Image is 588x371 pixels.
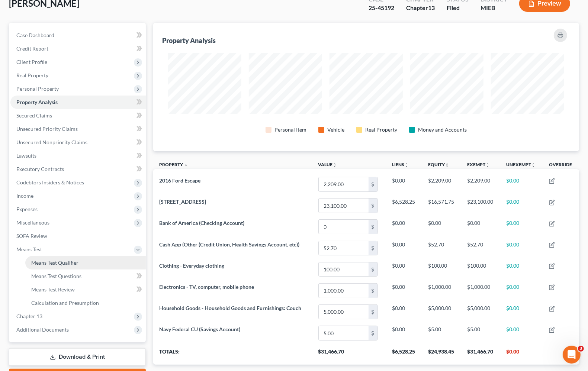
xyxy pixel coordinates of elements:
td: $0.00 [386,280,422,301]
a: SOFA Review [10,229,146,243]
a: Exemptunfold_more [467,162,490,167]
span: Means Test Review [31,286,75,293]
td: $0.00 [500,259,543,280]
span: Secured Claims [16,112,52,119]
div: $ [369,305,377,319]
div: MIEB [481,4,507,12]
td: $1,000.00 [422,280,461,301]
div: $ [369,220,377,234]
div: $ [369,262,377,277]
span: 13 [428,4,435,11]
span: Personal Property [16,86,59,92]
span: Unsecured Nonpriority Claims [16,139,87,145]
span: Calculation and Presumption [31,300,99,306]
td: $0.00 [500,238,543,259]
div: Vehicle [327,126,344,133]
th: $6,528.25 [386,344,422,365]
td: $0.00 [386,174,422,195]
td: $0.00 [386,259,422,280]
td: $1,000.00 [461,280,500,301]
span: Client Profile [16,59,47,65]
i: unfold_more [485,163,490,167]
span: Electronics - TV, computer, mobile phone [159,284,254,290]
a: Property Analysis [10,96,146,109]
th: Totals: [153,344,312,365]
span: Case Dashboard [16,32,54,38]
th: $24,938.45 [422,344,461,365]
i: unfold_more [445,163,449,167]
td: $5.00 [461,323,500,344]
td: $0.00 [386,238,422,259]
th: $31,466.70 [461,344,500,365]
span: Real Property [16,72,48,78]
input: 0.00 [319,241,369,255]
div: Filed [447,4,469,12]
td: $0.00 [500,174,543,195]
td: $16,571.75 [422,195,461,216]
td: $100.00 [461,259,500,280]
td: $5,000.00 [422,301,461,322]
span: Additional Documents [16,326,69,333]
div: Money and Accounts [418,126,467,133]
span: 3 [578,346,584,352]
td: $23,100.00 [461,195,500,216]
span: Expenses [16,206,38,212]
a: Unsecured Nonpriority Claims [10,136,146,149]
span: Lawsuits [16,152,36,159]
input: 0.00 [319,284,369,298]
a: Property expand_less [159,162,188,167]
div: 25-45192 [369,4,394,12]
input: 0.00 [319,305,369,319]
th: $0.00 [500,344,543,365]
td: $5,000.00 [461,301,500,322]
input: 0.00 [319,199,369,213]
td: $100.00 [422,259,461,280]
th: Override [543,157,579,174]
a: Unexemptunfold_more [506,162,536,167]
div: Personal Item [274,126,306,133]
a: Equityunfold_more [428,162,449,167]
span: Codebtors Insiders & Notices [16,179,84,185]
span: SOFA Review [16,233,47,239]
td: $52.70 [422,238,461,259]
a: Download & Print [9,348,146,366]
div: $ [369,177,377,191]
td: $0.00 [500,216,543,238]
span: Credit Report [16,45,48,52]
div: Real Property [365,126,397,133]
span: Bank of America (Checking Account) [159,220,244,226]
iframe: Intercom live chat [563,346,581,364]
th: $31,466.70 [312,344,386,365]
td: $0.00 [500,280,543,301]
input: 0.00 [319,326,369,340]
div: Chapter [406,4,435,12]
a: Means Test Qualifier [25,256,146,270]
td: $52.70 [461,238,500,259]
span: Income [16,193,33,199]
i: unfold_more [404,163,409,167]
span: Miscellaneous [16,219,49,226]
span: Executory Contracts [16,166,64,172]
span: Cash App (Other (Credit Union, Health Savings Account, etc)) [159,241,299,248]
div: $ [369,241,377,255]
div: Property Analysis [162,36,216,45]
div: $ [369,284,377,298]
span: Means Test [16,246,42,252]
input: 0.00 [319,262,369,277]
td: $0.00 [386,323,422,344]
span: [STREET_ADDRESS] [159,199,206,205]
a: Means Test Questions [25,270,146,283]
span: 2016 Ford Escape [159,177,200,184]
div: $ [369,199,377,213]
td: $2,209.00 [461,174,500,195]
span: Household Goods - Household Goods and Furnishings: Couch [159,305,301,311]
td: $0.00 [461,216,500,238]
a: Calculation and Presumption [25,296,146,310]
span: Clothing - Everyday clothing [159,262,224,269]
a: Liensunfold_more [392,162,409,167]
td: $6,528.25 [386,195,422,216]
a: Valueunfold_more [318,162,337,167]
div: $ [369,326,377,340]
i: unfold_more [531,163,536,167]
td: $0.00 [386,216,422,238]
